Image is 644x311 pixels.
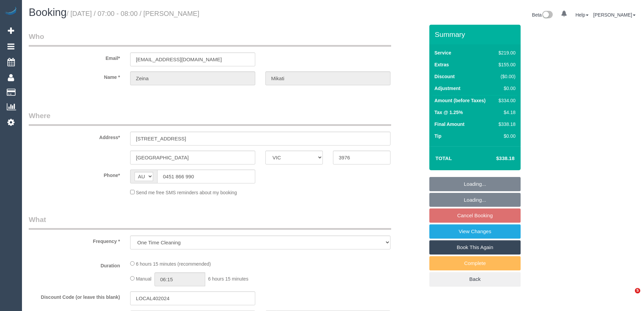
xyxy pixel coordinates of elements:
legend: Who [29,31,391,47]
div: $338.18 [496,121,516,128]
span: 5 [635,288,640,293]
small: / [DATE] / 07:00 - 08:00 / [PERSON_NAME] [67,10,199,17]
label: Discount Code (or leave this blank) [24,291,125,301]
input: Email* [130,52,255,66]
img: Automaid Logo [4,7,18,16]
div: $219.00 [496,49,516,56]
legend: Where [29,111,391,126]
label: Discount [434,73,455,80]
input: Post Code* [333,151,390,164]
input: Last Name* [265,71,390,85]
div: $334.00 [496,97,516,104]
h3: Summary [435,30,517,38]
label: Frequency * [24,236,125,245]
a: Back [429,272,521,286]
input: Suburb* [130,151,255,164]
label: Service [434,49,451,56]
div: $0.00 [496,85,516,92]
legend: What [29,215,391,230]
span: Send me free SMS reminders about my booking [136,190,237,195]
strong: Total [435,155,452,161]
span: Manual [136,276,151,282]
a: Help [575,12,589,18]
label: Duration [24,260,125,269]
label: Email* [24,52,125,62]
label: Tax @ 1.25% [434,109,463,116]
span: Booking [29,6,67,18]
input: First Name* [130,71,255,85]
label: Phone* [24,170,125,179]
label: Extras [434,61,449,68]
span: 6 hours 15 minutes (recommended) [136,261,211,267]
div: $155.00 [496,61,516,68]
label: Tip [434,133,442,139]
div: ($0.00) [496,73,516,80]
a: Book This Again [429,240,521,254]
div: $0.00 [496,133,516,139]
div: $4.18 [496,109,516,116]
iframe: Intercom live chat [621,288,637,304]
label: Address* [24,132,125,141]
span: 6 hours 15 minutes [208,276,248,282]
label: Adjustment [434,85,460,92]
label: Amount (before Taxes) [434,97,485,104]
label: Name * [24,71,125,81]
label: Final Amount [434,121,464,128]
h4: $338.18 [476,156,515,161]
a: Beta [532,12,553,18]
a: View Changes [429,224,521,239]
a: [PERSON_NAME] [593,12,636,18]
input: Phone* [157,170,255,183]
img: New interface [542,11,553,20]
